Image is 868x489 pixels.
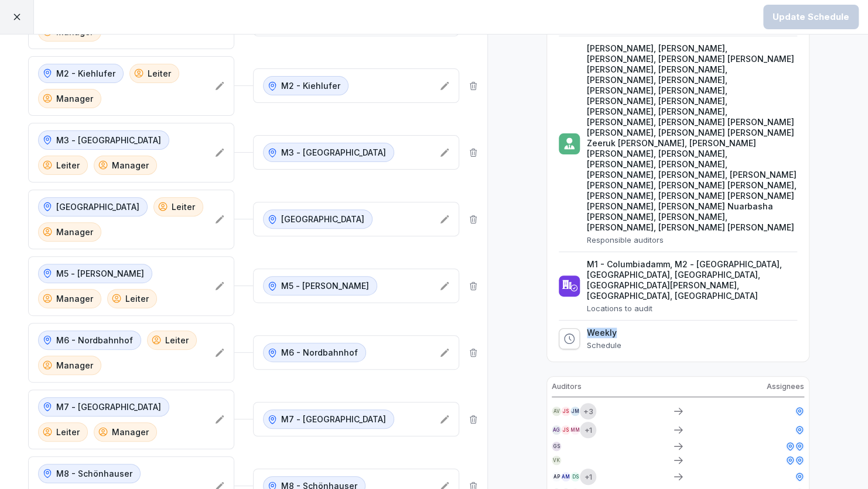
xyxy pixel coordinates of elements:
p: Manager [112,159,149,171]
p: M8 - Schönhauser [56,467,132,480]
button: Update Schedule [763,5,859,29]
p: M7 - [GEOGRAPHIC_DATA] [56,401,161,413]
div: GS [552,442,561,451]
div: + 3 [580,403,596,419]
p: Weekly [587,328,621,338]
p: Manager [56,292,93,305]
p: Responsible auditors [587,235,797,244]
div: AP [552,472,561,481]
p: M6 - Nordbahnhof [56,334,133,346]
p: Leiter [56,159,80,171]
div: + 1 [580,422,596,438]
div: AV [552,407,561,416]
div: DS [570,472,580,481]
div: VK [552,456,561,465]
p: M2 - Kiehlufer [281,80,340,92]
div: JS [561,407,570,416]
p: M5 - [PERSON_NAME] [281,280,369,292]
div: JS [561,425,570,435]
p: M3 - [GEOGRAPHIC_DATA] [281,146,386,159]
p: M7 - [GEOGRAPHIC_DATA] [281,413,386,425]
div: Update Schedule [773,11,849,23]
p: Locations to audit [587,304,797,313]
p: Schedule [587,340,621,350]
p: M3 - [GEOGRAPHIC_DATA] [56,134,161,146]
p: [GEOGRAPHIC_DATA] [56,201,139,213]
p: Manager [56,92,93,105]
div: AG [552,425,561,435]
p: [GEOGRAPHIC_DATA] [281,213,364,225]
p: Leiter [165,334,189,346]
p: Manager [112,426,149,438]
div: JM [570,407,580,416]
p: Manager [56,359,93,371]
div: AM [561,472,570,481]
p: M5 - [PERSON_NAME] [56,267,144,280]
p: M1 - Columbiadamm, M2 - [GEOGRAPHIC_DATA], [GEOGRAPHIC_DATA], [GEOGRAPHIC_DATA], [GEOGRAPHIC_DATA... [587,259,797,301]
p: Leiter [125,292,149,305]
p: Leiter [148,67,171,80]
p: Auditors [552,381,582,392]
div: MM [570,425,580,435]
p: M2 - Kiehlufer [56,67,115,80]
p: Assignees [767,381,804,392]
div: + 1 [580,469,596,485]
p: Leiter [172,201,195,213]
p: [PERSON_NAME], [PERSON_NAME], [PERSON_NAME], [PERSON_NAME] [PERSON_NAME] [PERSON_NAME], [PERSON_N... [587,43,797,233]
p: Manager [56,226,93,238]
p: Leiter [56,426,80,438]
p: M6 - Nordbahnhof [281,346,358,359]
